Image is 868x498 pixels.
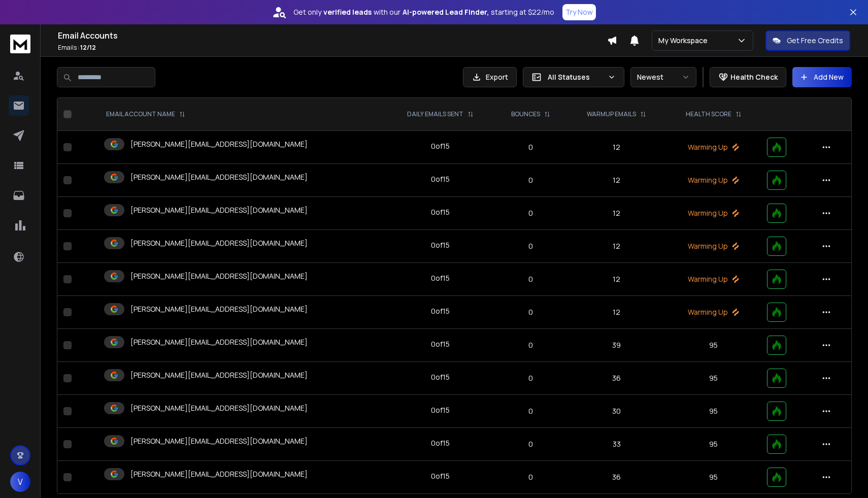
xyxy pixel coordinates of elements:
p: [PERSON_NAME][EMAIL_ADDRESS][DOMAIN_NAME] [130,370,308,380]
p: 0 [500,208,561,218]
button: V [10,472,30,492]
td: 95 [666,461,761,494]
p: 0 [500,406,561,416]
div: 0 of 15 [431,174,450,184]
div: 0 of 15 [431,306,450,316]
div: 0 of 15 [431,273,450,283]
td: 12 [567,230,666,263]
div: 0 of 15 [431,240,450,250]
td: 95 [666,395,761,428]
td: 12 [567,164,666,197]
p: [PERSON_NAME][EMAIL_ADDRESS][DOMAIN_NAME] [130,139,308,149]
p: Health Check [730,72,778,82]
td: 36 [567,362,666,395]
p: [PERSON_NAME][EMAIL_ADDRESS][DOMAIN_NAME] [130,403,308,413]
div: 0 of 15 [431,141,450,151]
p: [PERSON_NAME][EMAIL_ADDRESS][DOMAIN_NAME] [130,205,308,215]
strong: verified leads [323,7,372,17]
div: 0 of 15 [431,471,450,481]
p: Emails : [58,44,607,52]
p: Warming Up [673,208,755,218]
img: logo [10,35,30,53]
div: 0 of 15 [431,207,450,217]
button: Export [463,67,517,87]
button: Health Check [710,67,786,87]
p: [PERSON_NAME][EMAIL_ADDRESS][DOMAIN_NAME] [130,469,308,479]
p: Warming Up [673,241,755,251]
span: 12 / 12 [80,43,96,52]
p: Warming Up [673,307,755,317]
p: [PERSON_NAME][EMAIL_ADDRESS][DOMAIN_NAME] [130,271,308,281]
td: 30 [567,395,666,428]
h1: Email Accounts [58,29,607,42]
p: 0 [500,439,561,449]
strong: AI-powered Lead Finder, [403,7,489,17]
td: 95 [666,362,761,395]
button: Get Free Credits [765,30,850,51]
p: HEALTH SCORE [686,110,731,118]
td: 12 [567,296,666,329]
p: Warming Up [673,142,755,152]
div: 0 of 15 [431,438,450,448]
p: [PERSON_NAME][EMAIL_ADDRESS][DOMAIN_NAME] [130,304,308,314]
td: 39 [567,329,666,362]
button: Newest [630,67,696,87]
p: [PERSON_NAME][EMAIL_ADDRESS][DOMAIN_NAME] [130,436,308,446]
p: 0 [500,472,561,482]
p: [PERSON_NAME][EMAIL_ADDRESS][DOMAIN_NAME] [130,172,308,182]
div: 0 of 15 [431,405,450,415]
p: Warming Up [673,274,755,284]
p: [PERSON_NAME][EMAIL_ADDRESS][DOMAIN_NAME] [130,337,308,347]
p: 0 [500,274,561,284]
p: 0 [500,142,561,152]
p: Warming Up [673,175,755,185]
td: 12 [567,263,666,296]
p: BOUNCES [511,110,540,118]
div: EMAIL ACCOUNT NAME [106,110,185,118]
p: All Statuses [548,72,604,82]
button: Add New [792,67,852,87]
p: WARMUP EMAILS [587,110,636,118]
p: 0 [500,340,561,350]
td: 12 [567,197,666,230]
p: Get Free Credits [787,36,843,46]
p: 0 [500,373,561,383]
button: Try Now [562,4,596,20]
p: 0 [500,307,561,317]
td: 95 [666,329,761,362]
td: 36 [567,461,666,494]
p: 0 [500,175,561,185]
div: 0 of 15 [431,339,450,349]
td: 12 [567,131,666,164]
td: 95 [666,428,761,461]
td: 33 [567,428,666,461]
p: [PERSON_NAME][EMAIL_ADDRESS][DOMAIN_NAME] [130,238,308,248]
div: 0 of 15 [431,372,450,382]
p: My Workspace [658,36,712,46]
p: 0 [500,241,561,251]
p: DAILY EMAILS SENT [407,110,463,118]
p: Get only with our starting at $22/mo [293,7,554,17]
p: Try Now [565,7,593,17]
